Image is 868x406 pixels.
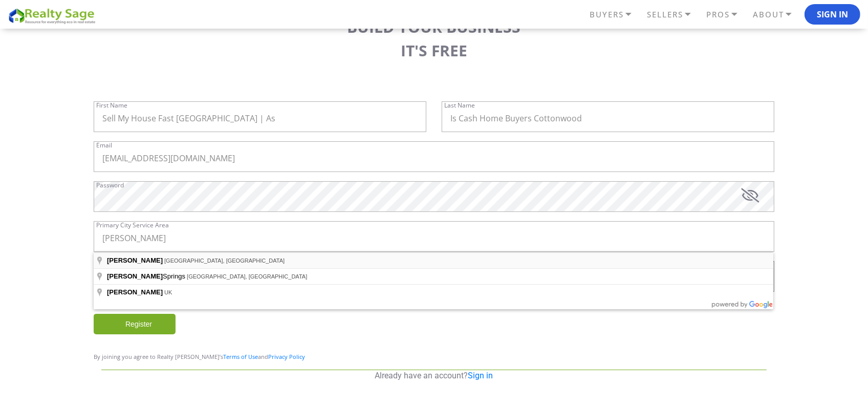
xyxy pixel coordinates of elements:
[96,182,124,188] label: Password
[444,102,475,109] label: Last Name
[704,6,750,24] a: PROS
[107,272,187,280] span: Springs
[96,142,112,148] label: Email
[107,288,163,296] span: [PERSON_NAME]
[96,102,127,109] label: First Name
[94,314,176,334] input: Register
[107,257,163,264] span: [PERSON_NAME]
[587,6,644,24] a: BUYERS
[805,4,860,25] button: Sign In
[8,7,100,25] img: REALTY SAGE
[96,222,169,228] label: Primary City Service Area
[107,272,163,280] span: [PERSON_NAME]
[94,41,774,60] h3: IT'S FREE
[268,353,305,360] a: Privacy Policy
[223,353,258,360] a: Terms of Use
[187,273,307,280] span: [GEOGRAPHIC_DATA], [GEOGRAPHIC_DATA]
[164,289,172,295] span: UK
[94,18,774,36] h3: BUILD YOUR BUSINESS
[644,6,704,24] a: SELLERS
[164,258,285,264] span: [GEOGRAPHIC_DATA], [GEOGRAPHIC_DATA]
[750,6,805,24] a: ABOUT
[94,353,305,360] span: By joining you agree to Realty [PERSON_NAME]’s and
[101,370,767,381] p: Already have an account?
[468,371,493,380] a: Sign in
